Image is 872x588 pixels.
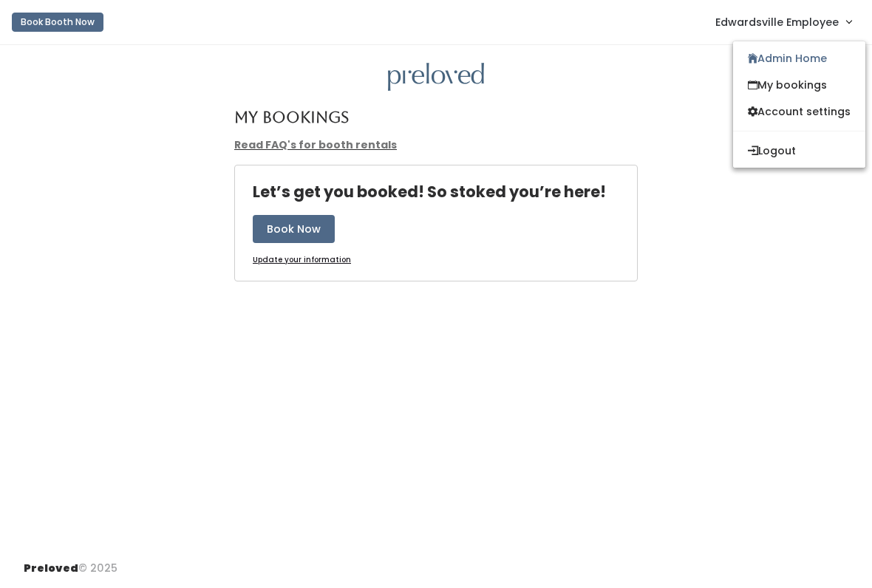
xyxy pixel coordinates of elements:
[24,561,78,575] span: Preloved
[234,109,349,126] h4: My Bookings
[253,183,606,200] h4: Let’s get you booked! So stoked you’re here!
[253,255,351,266] a: Update your information
[388,63,484,92] img: preloved logo
[733,45,865,72] a: Admin Home
[733,137,865,164] button: Logout
[253,254,351,265] u: Update your information
[733,98,865,125] a: Account settings
[24,549,117,576] div: © 2025
[715,14,839,30] span: Edwardsville Employee
[12,13,103,32] button: Book Booth Now
[253,215,335,243] button: Book Now
[234,137,397,152] a: Read FAQ's for booth rentals
[12,6,103,38] a: Book Booth Now
[733,72,865,98] a: My bookings
[701,6,866,38] a: Edwardsville Employee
